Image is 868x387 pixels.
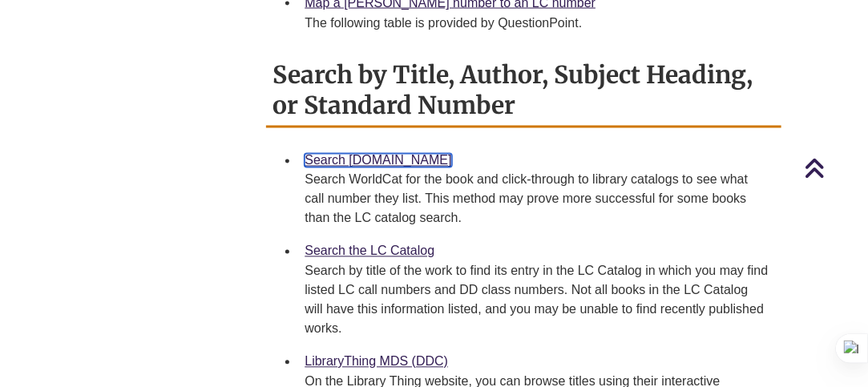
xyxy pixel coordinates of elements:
[266,55,781,128] h2: Search by Title, Author, Subject Heading, or Standard Number
[305,262,768,339] div: Search by title of the work to find its entry in the LC Catalog in which you may find listed LC c...
[305,14,768,33] div: The following table is provided by QuestionPoint.
[305,154,451,167] a: Search [DOMAIN_NAME]
[305,171,768,228] div: Search WorldCat for the book and click-through to library catalogs to see what call number they l...
[804,157,864,179] a: Back to Top
[305,355,448,369] a: LibraryThing MDS (DDC)
[305,244,434,258] a: Search the LC Catalog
